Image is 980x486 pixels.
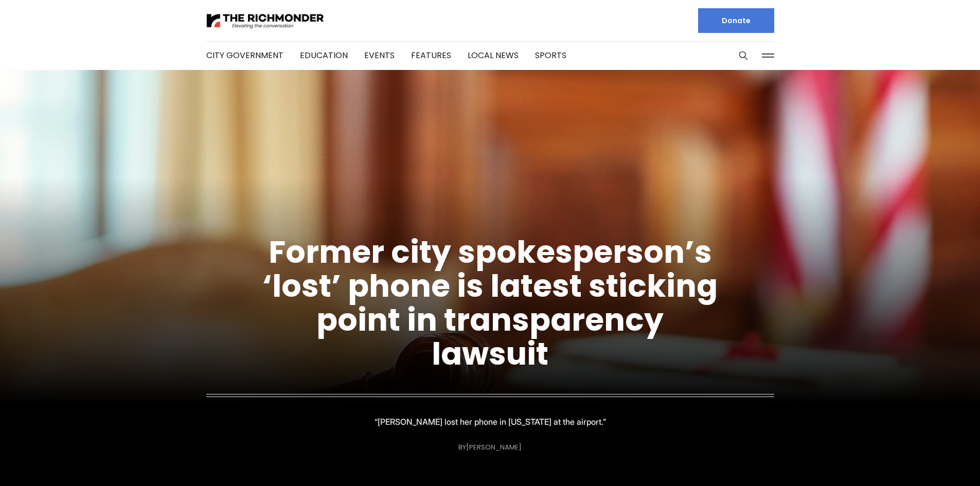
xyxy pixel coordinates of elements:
p: “[PERSON_NAME] lost her phone in [US_STATE] at the airport.” [375,415,606,429]
a: Sports [535,49,566,61]
a: City Government [206,49,283,61]
a: Events [364,49,395,61]
button: Search this site [736,48,751,63]
img: The Richmonder [206,12,325,30]
a: Education [300,49,348,61]
div: By [458,443,522,451]
a: [PERSON_NAME] [466,442,522,452]
a: Local News [468,49,519,61]
iframe: portal-trigger [893,436,980,486]
a: Former city spokesperson’s ‘lost’ phone is latest sticking point in transparency lawsuit [262,230,718,375]
a: Features [411,49,451,61]
a: Donate [698,8,774,33]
